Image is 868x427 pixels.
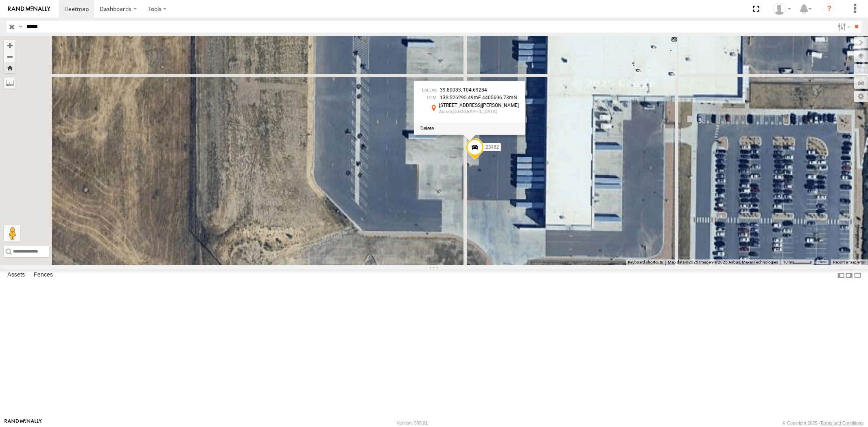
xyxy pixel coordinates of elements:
div: Sardor Khadjimedov [770,3,794,15]
div: [STREET_ADDRESS][PERSON_NAME] [439,103,519,109]
label: Measure [4,77,15,89]
label: Dock Summary Table to the Left [837,269,845,281]
button: Zoom out [4,51,15,62]
div: , [420,88,519,93]
a: Report a map error [833,260,866,264]
div: 13S 526295.49mE 4405696.73mN [420,96,519,101]
button: Zoom in [4,40,15,51]
div: Aurora,[GEOGRAPHIC_DATA] [439,109,519,114]
i: ? [823,2,836,15]
label: Delete Marker [420,126,434,131]
span: 39.80083 [440,87,461,93]
label: Dock Summary Table to the Right [845,269,853,281]
span: Map data ©2025 Imagery ©2025 Airbus, Maxar Technologies [668,260,778,264]
label: Assets [3,270,29,281]
a: Terms and Conditions [820,420,864,425]
span: 23462 [485,144,499,150]
div: © Copyright 2025 - [783,420,864,425]
img: rand-logo.svg [8,6,50,12]
button: Keyboard shortcuts [628,259,663,265]
label: Search Query [17,21,24,33]
button: Drag Pegman onto the map to open Street View [4,225,20,242]
label: Hide Summary Table [854,269,862,281]
label: Map Settings [854,91,868,102]
a: Terms (opens in new tab) [818,261,827,264]
span: -104.69284 [462,87,487,93]
label: Fences [30,270,57,281]
button: Zoom Home [4,62,15,73]
label: Search Filter Options [835,21,852,33]
span: 10 m [783,260,792,264]
a: Visit our Website [4,419,42,427]
div: Version: 308.01 [397,420,428,425]
button: Map Scale: 10 m per 44 pixels [781,259,814,265]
